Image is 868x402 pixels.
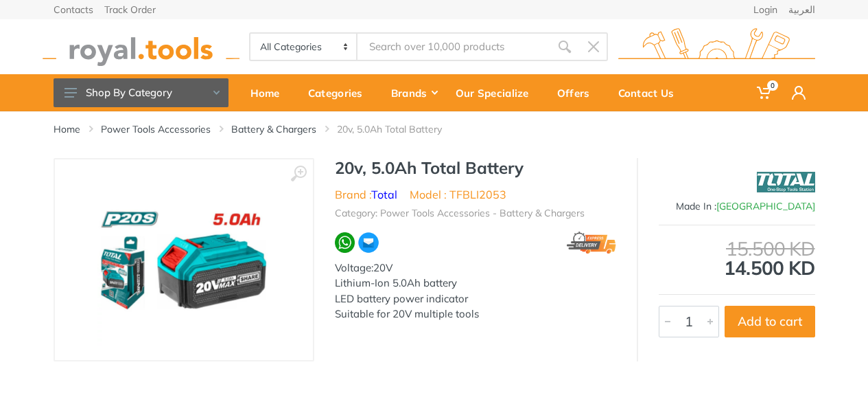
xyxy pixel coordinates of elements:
input: Site search [357,32,550,61]
a: Battery & Chargers [231,122,316,136]
a: Contacts [54,5,93,14]
a: Offers [548,74,609,111]
h1: 20v, 5.0Ah Total Battery [335,158,616,178]
img: Royal Tools - 20v, 5.0Ah Total Battery [97,173,270,346]
a: Contact Us [609,74,693,111]
a: 0 [747,74,782,111]
div: Offers [548,78,609,107]
img: Total [757,165,815,199]
nav: breadcrumb [54,122,815,136]
a: Power Tools Accessories [101,122,211,136]
img: ma.webp [357,232,379,254]
div: Home [241,78,298,107]
div: Voltage:20V [335,260,616,276]
a: Home [241,74,298,111]
div: LED battery power indicator [335,291,616,307]
div: Suitable for 20V multiple tools [335,306,616,322]
a: Our Specialize [446,74,548,111]
div: Categories [298,78,382,107]
div: Lithium-Ion 5.0Ah battery [335,276,616,291]
li: Model : TFBLI2053 [410,186,506,203]
div: Brands [382,78,446,107]
div: Our Specialize [446,78,548,107]
img: royal.tools Logo [618,28,815,66]
li: Category: Power Tools Accessories - Battery & Chargers [335,206,585,221]
img: wa.webp [335,232,355,252]
a: Home [54,122,80,136]
a: Categories [298,74,382,111]
a: Track Order [104,5,156,14]
span: 0 [767,80,778,91]
li: Brand : [335,186,397,203]
div: Contact Us [609,78,693,107]
a: Login [753,5,777,14]
div: Made In : [659,199,815,214]
a: العربية [788,5,815,14]
div: 15.500 KD [659,239,815,258]
span: [GEOGRAPHIC_DATA] [716,200,815,212]
button: Shop By Category [54,78,228,107]
button: Add to cart [725,306,815,337]
select: Category [250,34,358,60]
img: express.png [567,232,616,254]
img: royal.tools Logo [43,28,239,66]
div: 14.500 KD [659,239,815,278]
a: Total [371,188,397,201]
li: 20v, 5.0Ah Total Battery [337,122,462,136]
